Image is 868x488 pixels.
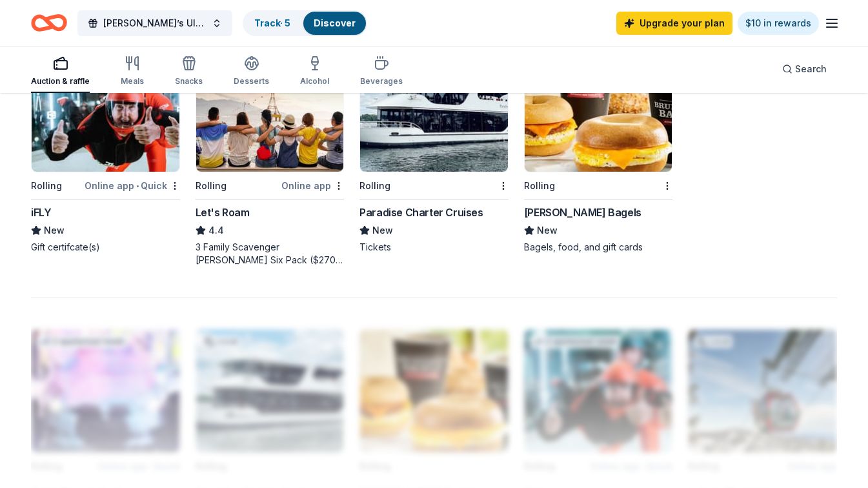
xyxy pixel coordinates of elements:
[524,48,673,254] a: Image for Bruegger's BagelsRolling[PERSON_NAME] BagelsNewBagels, food, and gift cards
[31,8,67,38] a: Home
[136,181,139,191] span: •
[175,50,203,93] button: Snacks
[360,76,403,86] div: Beverages
[103,15,207,31] span: [PERSON_NAME]’s Ultimate Safety Meeting
[300,76,329,86] div: Alcohol
[616,12,732,35] a: Upgrade your plan
[196,48,345,267] a: Image for Let's Roam4 applieslast weekRollingOnline appLet's Roam4.43 Family Scavenger [PERSON_NA...
[738,12,819,35] a: $10 in rewards
[360,49,508,172] img: Image for Paradise Charter Cruises
[254,17,290,28] a: Track· 5
[524,178,555,194] div: Rolling
[359,178,390,194] div: Rolling
[196,205,250,220] div: Let's Roam
[31,48,180,254] a: Image for iFLY2 applieslast weekRollingOnline app•QuickiFLYNewGift certifcate(s)
[300,50,329,93] button: Alcohol
[795,61,827,77] span: Search
[85,178,180,194] div: Online app Quick
[524,205,641,220] div: [PERSON_NAME] Bagels
[772,56,837,82] button: Search
[525,49,672,172] img: Image for Bruegger's Bagels
[359,241,509,254] div: Tickets
[537,223,558,238] span: New
[234,76,269,86] div: Desserts
[243,10,367,36] button: Track· 5Discover
[121,76,144,86] div: Meals
[175,76,203,86] div: Snacks
[31,178,62,194] div: Rolling
[44,223,65,238] span: New
[314,17,356,28] a: Discover
[31,205,51,220] div: iFLY
[359,48,509,254] a: Image for Paradise Charter CruisesLocalRollingParadise Charter CruisesNewTickets
[372,223,393,238] span: New
[196,178,227,194] div: Rolling
[31,50,90,93] button: Auction & raffle
[234,50,269,93] button: Desserts
[31,241,180,254] div: Gift certifcate(s)
[524,241,673,254] div: Bagels, food, and gift cards
[32,49,179,172] img: Image for iFLY
[281,178,344,194] div: Online app
[359,205,483,220] div: Paradise Charter Cruises
[77,10,232,36] button: [PERSON_NAME]’s Ultimate Safety Meeting
[208,223,224,238] span: 4.4
[31,76,90,86] div: Auction & raffle
[196,49,344,172] img: Image for Let's Roam
[121,50,144,93] button: Meals
[360,50,403,93] button: Beverages
[196,241,345,267] div: 3 Family Scavenger [PERSON_NAME] Six Pack ($270 Value), 2 Date Night Scavenger [PERSON_NAME] Two ...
